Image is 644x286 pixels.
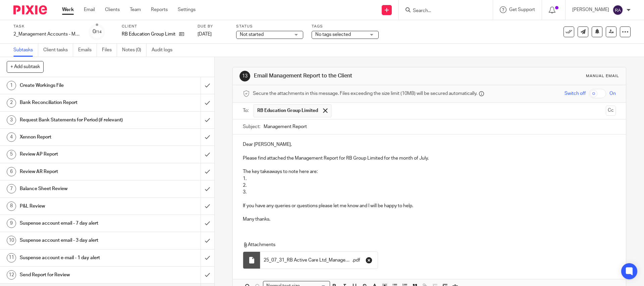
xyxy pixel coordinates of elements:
label: Status [236,24,303,29]
span: Not started [240,32,264,37]
label: Task [13,24,80,29]
div: 13 [239,71,250,81]
span: [DATE] [198,32,212,37]
h1: Review AP Report [20,149,136,159]
div: . [260,252,378,269]
a: Email [84,6,95,13]
h1: Balance Sheet Review [20,184,136,194]
small: /14 [96,30,102,34]
p: Dear [PERSON_NAME], [243,141,615,148]
div: 3 [7,115,16,125]
h1: Suspense account email - 7 day alert [20,218,136,228]
span: Secure the attachments in this message. Files exceeding the size limit (10MB) will be secured aut... [253,90,477,97]
p: Please find attached the Management Report for RB Group Limited for the month of July. [243,155,615,162]
button: + Add subtask [7,61,44,72]
a: Client tasks [43,44,73,57]
div: 0 [93,28,102,36]
h1: Request Bank Statements for Period (if relevant) [20,115,136,125]
h1: Send Report for Review [20,270,136,280]
p: Many thanks. [243,216,615,223]
a: Files [102,44,117,57]
p: 2. [243,182,615,189]
div: 2 [7,98,16,108]
div: 6 [7,167,16,176]
div: 4 [7,132,16,142]
a: Audit logs [152,44,177,57]
label: Subject: [243,123,260,130]
span: pdf [353,257,360,264]
span: Switch off [565,90,586,97]
h1: Suspense account email - 3 day alert [20,235,136,245]
label: Due by [198,24,228,29]
h1: Bank Reconciliation Report [20,98,136,108]
input: Search [412,8,473,14]
span: No tags selected [315,32,351,37]
label: Client [122,24,189,29]
a: Subtasks [13,44,38,57]
div: 10 [7,236,16,245]
label: To: [243,107,250,114]
label: Tags [312,24,379,29]
h1: Suspense account e-mail - 1 day alert [20,253,136,263]
img: svg%3E [612,5,623,15]
div: 11 [7,253,16,263]
a: Reports [151,6,168,13]
a: Notes (0) [122,44,147,57]
div: 8 [7,202,16,211]
button: Cc [606,106,616,116]
span: Get Support [509,7,535,12]
a: Work [62,6,74,13]
a: Settings [178,6,196,13]
h1: Review AR Report [20,167,136,177]
span: RB Education Group Limited [257,107,318,114]
h1: Email Management Report to the Client [254,72,444,79]
a: Emails [78,44,97,57]
img: Pixie [13,5,47,14]
span: 25_07_31_RB Active Care Ltd_Management Report [264,257,352,264]
p: If you have any queries or questions please let me know and I will be happy to help. [243,203,615,209]
div: Manual email [586,73,619,79]
div: 9 [7,219,16,228]
a: Clients [105,6,120,13]
a: Team [130,6,141,13]
div: 1 [7,81,16,90]
div: 2_Management Accounts - Monthly - NEW - FWD [13,31,80,38]
p: 3. [243,189,615,195]
h1: Xennon Report [20,132,136,142]
p: 1. [243,175,615,182]
span: On [609,90,616,97]
h1: P&L Review [20,201,136,211]
p: [PERSON_NAME] [572,6,609,13]
div: 5 [7,150,16,159]
div: 12 [7,270,16,280]
p: Attachments [243,241,603,248]
h1: Create Workings File [20,80,136,91]
div: 7 [7,184,16,193]
p: RB Education Group Limited [122,31,176,38]
p: The key takeaways to note here are: [243,168,615,175]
